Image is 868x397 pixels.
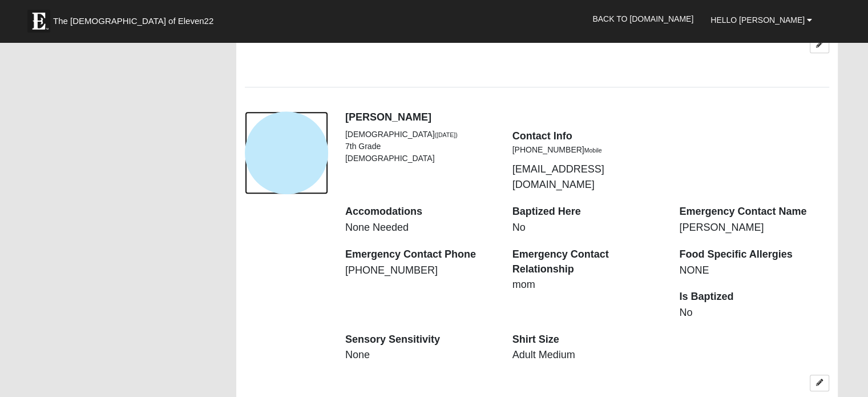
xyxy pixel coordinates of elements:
[810,37,829,53] a: Edit Gabi Long
[345,153,495,165] li: [DEMOGRAPHIC_DATA]
[679,290,829,304] dt: Is Baptized
[584,147,602,154] small: Mobile
[345,348,495,363] dd: None
[512,247,663,276] dt: Emergency Contact Relationship
[345,204,495,219] dt: Accomodations
[810,375,829,391] a: Edit Gianna Long
[512,278,663,292] dd: mom
[584,5,702,33] a: Back to [DOMAIN_NAME]
[345,129,495,141] li: [DEMOGRAPHIC_DATA]
[53,15,213,27] span: The [DEMOGRAPHIC_DATA] of Eleven22
[679,247,829,262] dt: Food Specific Allergies
[679,220,829,235] dd: [PERSON_NAME]
[702,6,821,34] a: Hello [PERSON_NAME]
[512,220,663,235] dd: No
[435,131,458,138] small: ([DATE])
[345,111,829,124] h4: [PERSON_NAME]
[512,144,663,156] li: [PHONE_NUMBER]
[679,263,829,278] dd: NONE
[679,204,829,219] dt: Emergency Contact Name
[345,263,495,278] dd: [PHONE_NUMBER]
[345,220,495,235] dd: None Needed
[512,204,663,219] dt: Baptized Here
[245,111,328,195] a: View Fullsize Photo
[512,348,663,363] dd: Adult Medium
[710,15,805,25] span: Hello [PERSON_NAME]
[345,247,495,262] dt: Emergency Contact Phone
[512,332,663,347] dt: Shirt Size
[345,332,495,347] dt: Sensory Sensitivity
[679,306,829,320] dd: No
[27,10,50,33] img: Eleven22 logo
[22,4,250,33] a: The [DEMOGRAPHIC_DATA] of Eleven22
[504,129,671,193] div: [EMAIL_ADDRESS][DOMAIN_NAME]
[512,130,572,142] strong: Contact Info
[345,141,495,153] li: 7th Grade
